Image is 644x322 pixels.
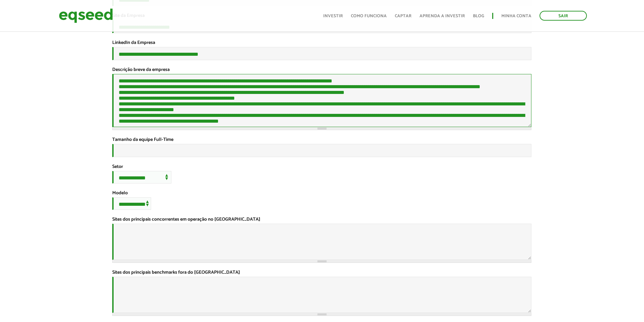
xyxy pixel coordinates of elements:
label: Descrição breve da empresa [112,68,170,72]
label: Sites dos principais benchmarks fora do [GEOGRAPHIC_DATA] [112,270,240,275]
a: Aprenda a investir [420,14,465,18]
a: Sair [540,11,587,21]
label: Setor [112,165,123,169]
label: LinkedIn da Empresa [112,41,155,45]
a: Como funciona [351,14,387,18]
a: Captar [395,14,411,18]
label: Modelo [112,191,128,196]
label: Tamanho da equipe Full-Time [112,138,173,142]
a: Blog [473,14,484,18]
a: Investir [323,14,343,18]
a: Minha conta [501,14,531,18]
img: EqSeed [59,7,113,25]
label: Sites dos principais concorrentes em operação no [GEOGRAPHIC_DATA] [112,217,260,222]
